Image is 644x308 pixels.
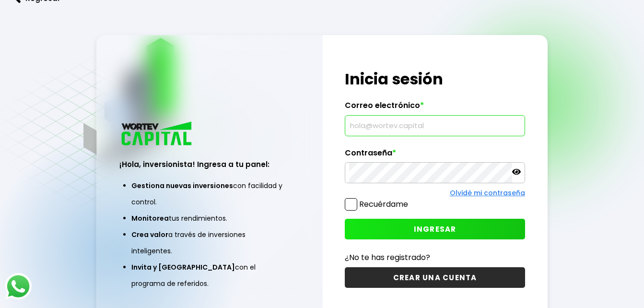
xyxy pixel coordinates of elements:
[450,188,525,198] a: Olvidé mi contraseña
[131,213,169,223] span: Monitorea
[119,120,195,149] img: logo_wortev_capital
[345,267,525,288] button: CREAR UNA CUENTA
[131,226,287,259] li: a través de inversiones inteligentes.
[131,262,235,272] span: Invita y [GEOGRAPHIC_DATA]
[345,148,525,163] label: Contraseña
[131,178,287,210] li: con facilidad y control.
[131,210,287,226] li: tus rendimientos.
[414,224,457,234] span: INGRESAR
[349,116,520,136] input: hola@wortev.capital
[345,219,525,239] button: INGRESAR
[345,251,525,288] a: ¿No te has registrado?CREAR UNA CUENTA
[119,159,299,170] h3: ¡Hola, inversionista! Ingresa a tu panel:
[131,259,287,292] li: con el programa de referidos.
[359,199,408,210] label: Recuérdame
[131,230,168,239] span: Crea valor
[345,68,525,91] h1: Inicia sesión
[345,101,525,115] label: Correo electrónico
[5,273,32,300] img: logos_whatsapp-icon.242b2217.svg
[345,251,525,263] p: ¿No te has registrado?
[131,181,233,190] span: Gestiona nuevas inversiones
